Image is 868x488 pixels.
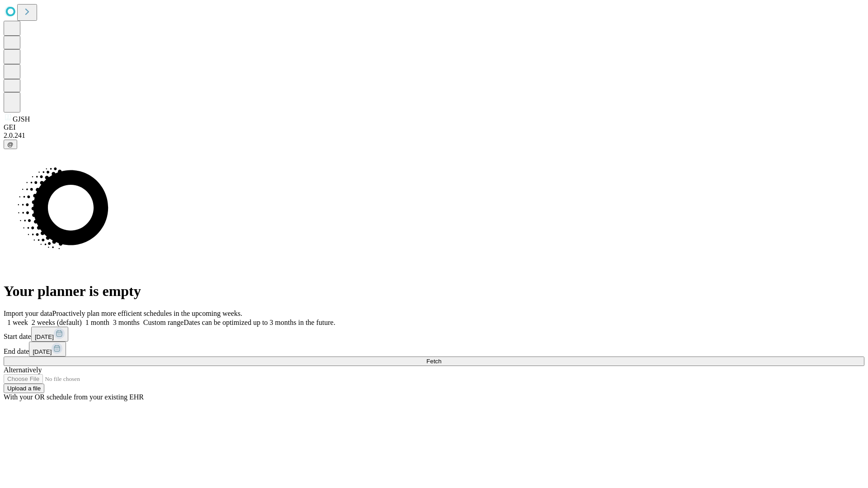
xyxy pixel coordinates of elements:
button: @ [4,140,17,149]
span: Dates can be optimized up to 3 months in the future. [184,319,335,326]
div: Start date [4,327,864,342]
span: Import your data [4,310,52,317]
span: [DATE] [35,333,54,340]
button: Upload a file [4,384,44,393]
button: [DATE] [29,342,66,357]
h1: Your planner is empty [4,283,864,300]
span: 2 weeks (default) [32,319,82,326]
span: Alternatively [4,366,42,374]
button: Fetch [4,357,864,366]
span: 1 week [7,319,28,326]
span: [DATE] [33,348,52,355]
div: GEI [4,123,864,131]
button: [DATE] [31,327,68,342]
span: GJSH [13,115,30,123]
span: @ [7,141,14,148]
span: With your OR schedule from your existing EHR [4,393,144,401]
span: 1 month [85,319,109,326]
span: Fetch [426,358,441,365]
span: Custom range [143,319,184,326]
span: Proactively plan more efficient schedules in the upcoming weeks. [52,310,242,317]
span: 3 months [113,319,140,326]
div: 2.0.241 [4,131,864,140]
div: End date [4,342,864,357]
